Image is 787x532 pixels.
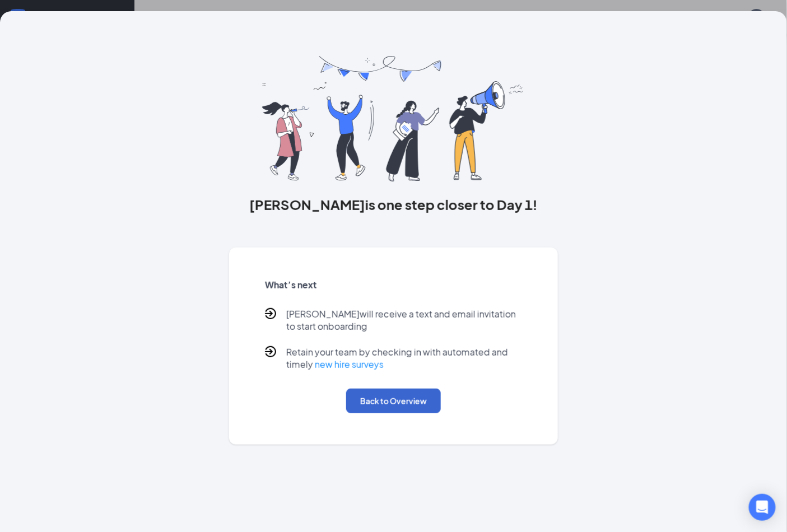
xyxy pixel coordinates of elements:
[262,56,525,181] img: you are all set
[315,358,384,370] a: new hire surveys
[265,279,522,291] h5: What’s next
[229,195,558,214] h3: [PERSON_NAME] is one step closer to Day 1!
[749,494,776,521] div: Open Intercom Messenger
[286,346,522,371] p: Retain your team by checking in with automated and timely
[286,308,522,333] p: [PERSON_NAME] will receive a text and email invitation to start onboarding
[346,389,441,413] button: Back to Overview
